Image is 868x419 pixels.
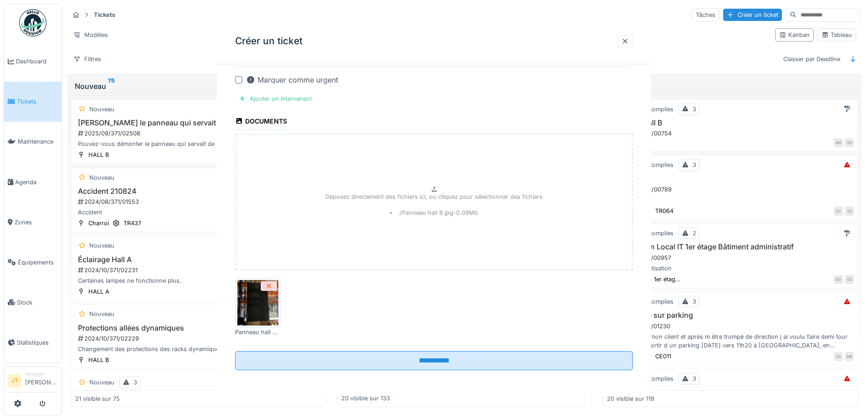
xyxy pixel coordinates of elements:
div: Ajouter un intervenant [235,93,315,105]
h3: Créer un ticket [235,36,303,47]
div: Panneau hall B.jpg [235,328,281,336]
div: Documents [235,114,287,130]
div: Marquer comme urgent [246,75,338,86]
img: kdir7isdr2ebffttmsrcy2y7qfob [237,280,278,326]
p: Déposez directement des fichiers ici, ou cliquez pour sélectionner des fichiers [325,192,543,201]
li: ./Panneau hall B.jpg - 0.09 Mb [390,208,478,217]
